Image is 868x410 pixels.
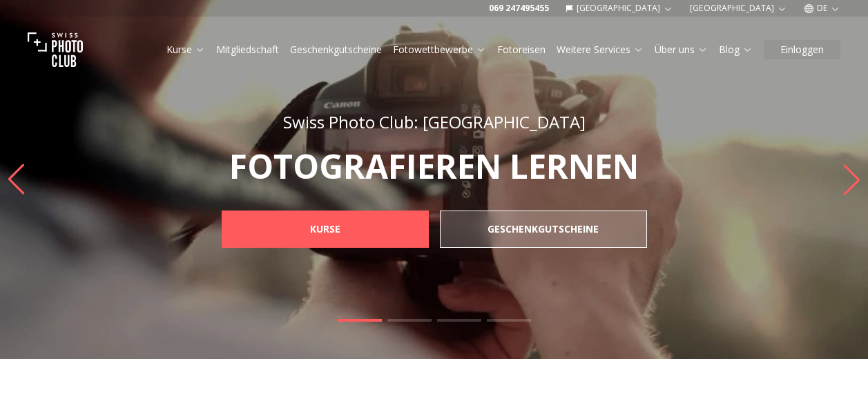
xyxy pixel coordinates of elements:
[655,43,708,57] a: Über uns
[161,40,211,59] button: Kurse
[166,43,205,57] a: Kurse
[488,222,599,236] b: GESCHENKGUTSCHEINE
[492,40,551,59] button: Fotoreisen
[290,43,382,57] a: Geschenkgutscheine
[284,40,387,59] button: Geschenkgutscheine
[649,40,713,59] button: Über uns
[387,40,492,59] button: Fotowettbewerbe
[191,150,677,183] p: FOTOGRAFIEREN LERNEN
[211,40,284,59] button: Mitgliedschaft
[283,110,586,133] span: Swiss Photo Club: [GEOGRAPHIC_DATA]
[551,40,649,59] button: Weitere Services
[310,222,340,236] b: KURSE
[557,43,644,57] a: Weitere Services
[440,211,647,248] a: GESCHENKGUTSCHEINE
[713,40,758,59] button: Blog
[719,43,753,57] a: Blog
[764,40,840,59] button: Einloggen
[216,43,279,57] a: Mitgliedschaft
[222,211,429,248] a: KURSE
[489,3,549,14] a: 069 247495455
[393,43,486,57] a: Fotowettbewerbe
[497,43,546,57] a: Fotoreisen
[28,22,83,77] img: Swiss photo club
